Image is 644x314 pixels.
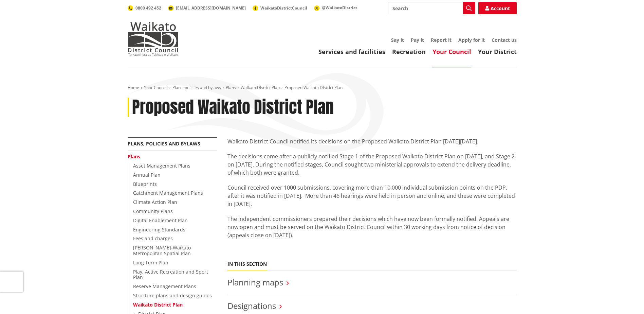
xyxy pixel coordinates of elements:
input: Search input [388,2,475,14]
a: Apply for it [458,37,485,43]
a: Plans, policies and bylaws [128,140,200,147]
a: Your Council [433,48,471,56]
a: Planning maps [227,277,283,288]
a: Home [128,85,139,90]
a: Say it [391,37,404,43]
a: Long Term Plan [133,259,168,266]
a: Engineering Standards [133,226,185,233]
a: Community Plans [133,208,173,214]
a: Annual Plan [133,172,161,178]
a: Recreation [392,48,426,56]
a: Play, Active Recreation and Sport Plan [133,268,208,281]
a: Structure plans and design guides [133,292,212,299]
span: 0800 492 452 [135,5,161,11]
h1: Proposed Waikato District Plan [132,98,334,117]
a: Asset Management Plans [133,162,190,169]
a: Digital Enablement Plan [133,217,188,224]
span: [EMAIL_ADDRESS][DOMAIN_NAME] [176,5,246,11]
a: Plans [226,85,236,90]
a: Reserve Management Plans [133,283,196,290]
a: Your Council [144,85,168,90]
a: Your District [478,48,517,56]
p: The independent commissioners prepared their decisions which have now been formally notified. App... [227,215,517,239]
a: Plans, policies and bylaws [172,85,221,90]
a: Fees and charges [133,235,173,242]
a: Waikato District Plan [241,85,280,90]
a: Report it [431,37,452,43]
a: 0800 492 452 [128,5,161,11]
p: Council received over 1000 submissions, covering more than 10,000 individual submission points on... [227,184,517,208]
p: Waikato District Council notified its decisions on the Proposed Waikato District Plan [DATE][DATE]. [227,137,517,145]
a: [EMAIL_ADDRESS][DOMAIN_NAME] [168,5,246,11]
a: Catchment Management Plans [133,190,203,196]
a: @WaikatoDistrict [314,5,357,11]
a: Designations [227,300,276,311]
a: Plans [128,153,140,160]
a: Blueprints [133,181,157,187]
a: Pay it [411,37,424,43]
a: Waikato District Plan [133,301,183,308]
span: Proposed Waikato District Plan [284,85,343,90]
a: Climate Action Plan [133,199,177,205]
nav: breadcrumb [128,85,517,91]
p: The decisions come after a publicly notified Stage 1 of the Proposed Waikato District Plan on [DA... [227,152,517,177]
img: Waikato District Council - Te Kaunihera aa Takiwaa o Waikato [128,22,179,56]
a: Account [478,2,517,14]
h5: In this section [227,261,267,267]
a: WaikatoDistrictCouncil [253,5,307,11]
span: @WaikatoDistrict [322,5,357,11]
span: WaikatoDistrictCouncil [260,5,307,11]
a: Services and facilities [318,48,385,56]
a: Contact us [492,37,517,43]
a: [PERSON_NAME]-Waikato Metropolitan Spatial Plan [133,244,191,257]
